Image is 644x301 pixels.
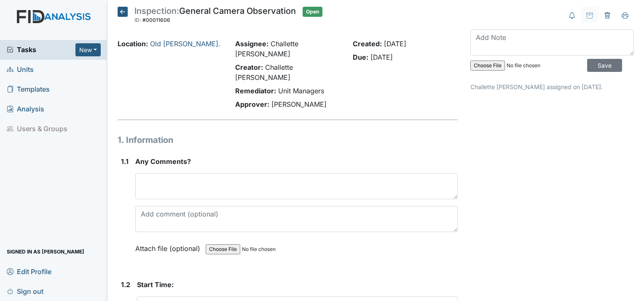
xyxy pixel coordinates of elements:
[142,17,170,23] span: #00011606
[121,156,129,166] label: 1.1
[135,239,204,253] label: Attach file (optional)
[7,45,75,55] a: Tasks
[134,7,296,25] div: General Camera Observation
[235,87,276,95] strong: Remediator:
[235,40,268,48] strong: Assignee:
[235,100,269,108] strong: Approver:
[353,53,368,61] strong: Due:
[587,59,622,72] input: Save
[7,245,84,258] span: Signed in as [PERSON_NAME]
[121,280,130,290] label: 1.2
[7,285,43,298] span: Sign out
[370,53,393,61] span: [DATE]
[7,63,34,76] span: Units
[7,103,44,116] span: Analysis
[75,43,101,56] button: New
[118,134,458,146] h1: 1. Information
[134,17,141,23] span: ID:
[7,83,50,96] span: Templates
[137,280,174,289] span: Start Time:
[384,40,406,48] span: [DATE]
[235,63,263,71] strong: Creator:
[303,7,322,17] span: Open
[150,40,220,48] a: Old [PERSON_NAME].
[470,82,634,91] p: Challette [PERSON_NAME] assigned on [DATE].
[118,40,148,48] strong: Location:
[134,6,179,16] span: Inspection:
[7,265,51,278] span: Edit Profile
[271,100,327,108] span: [PERSON_NAME]
[278,87,324,95] span: Unit Managers
[135,157,191,166] span: Any Comments?
[353,40,382,48] strong: Created:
